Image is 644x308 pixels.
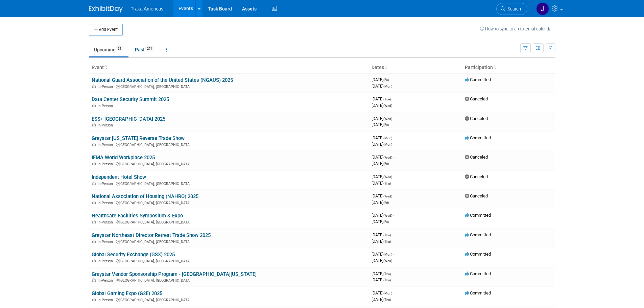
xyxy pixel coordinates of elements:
[372,77,391,82] span: [DATE]
[383,104,392,108] span: (Wed)
[145,46,154,51] span: 271
[392,271,393,276] span: -
[92,142,366,147] div: [GEOGRAPHIC_DATA], [GEOGRAPHIC_DATA]
[383,162,389,166] span: (Fri)
[131,6,164,11] span: Traka Americas
[98,220,115,224] span: In-Person
[92,84,366,89] div: [GEOGRAPHIC_DATA], [GEOGRAPHIC_DATA]
[98,259,115,263] span: In-Person
[383,240,391,243] span: (Thu)
[372,232,393,237] span: [DATE]
[92,135,185,141] a: Greystar [US_STATE] Reverse Trade Show
[369,62,462,73] th: Dates
[383,156,392,159] span: (Wed)
[480,26,555,31] a: How to sync to an external calendar...
[372,103,392,108] span: [DATE]
[98,104,115,108] span: In-Person
[465,232,491,237] span: Committed
[116,46,123,51] span: 31
[92,271,257,277] a: Greystar Vendor Sponsorship Program - [GEOGRAPHIC_DATA][US_STATE]
[372,290,394,295] span: [DATE]
[92,181,366,186] div: [GEOGRAPHIC_DATA], [GEOGRAPHIC_DATA]
[98,182,115,186] span: In-Person
[383,291,392,295] span: (Mon)
[372,96,393,101] span: [DATE]
[536,2,549,15] img: Jamie Saenz
[92,182,96,185] img: In-Person Event
[383,85,392,88] span: (Mon)
[92,213,183,219] a: Healthcare Facilities Symposium & Expo
[465,174,488,179] span: Canceled
[372,193,394,198] span: [DATE]
[393,290,394,295] span: -
[383,253,392,256] span: (Mon)
[92,252,175,258] a: Global Security Exchange (GSX) 2025
[393,155,394,160] span: -
[92,85,96,88] img: In-Person Event
[383,298,391,302] span: (Thu)
[383,278,391,282] span: (Thu)
[89,62,369,73] th: Event
[104,65,107,70] a: Sort by Event Name
[92,77,233,83] a: National Guard Association of the United States (NGAUS) 2025
[92,277,366,283] div: [GEOGRAPHIC_DATA], [GEOGRAPHIC_DATA]
[383,175,392,179] span: (Wed)
[372,155,394,160] span: [DATE]
[92,143,96,146] img: In-Person Event
[92,96,169,102] a: Data Center Security Summit 2025
[92,193,198,199] a: National Association of Housing (NAHRO) 2025
[92,258,366,263] div: [GEOGRAPHIC_DATA], [GEOGRAPHIC_DATA]
[92,259,96,262] img: In-Person Event
[92,297,366,302] div: [GEOGRAPHIC_DATA], [GEOGRAPHIC_DATA]
[92,162,96,165] img: In-Person Event
[92,232,211,238] a: Greystar Northeast Director Retreat Trade Show 2025
[465,96,488,101] span: Canceled
[92,116,165,122] a: ESS+ [GEOGRAPHIC_DATA] 2025
[393,193,394,198] span: -
[372,142,392,147] span: [DATE]
[372,181,391,186] span: [DATE]
[372,277,391,282] span: [DATE]
[372,271,393,276] span: [DATE]
[92,161,366,166] div: [GEOGRAPHIC_DATA], [GEOGRAPHIC_DATA]
[92,290,162,297] a: Global Gaming Expo (G2E) 2025
[465,77,491,82] span: Committed
[98,143,115,147] span: In-Person
[383,272,391,276] span: (Thu)
[393,135,394,140] span: -
[465,252,491,257] span: Committed
[372,213,394,218] span: [DATE]
[383,123,389,127] span: (Fri)
[392,232,393,237] span: -
[98,85,115,89] span: In-Person
[130,43,159,56] a: Past271
[92,240,96,243] img: In-Person Event
[383,143,392,146] span: (Mon)
[372,161,389,166] span: [DATE]
[465,193,488,198] span: Canceled
[372,219,389,224] span: [DATE]
[89,24,123,36] button: Add Event
[92,298,96,301] img: In-Person Event
[372,258,392,263] span: [DATE]
[383,259,392,263] span: (Wed)
[496,3,527,15] a: Search
[465,116,488,121] span: Canceled
[383,97,391,101] span: (Tue)
[393,174,394,179] span: -
[98,240,115,244] span: In-Person
[89,43,128,56] a: Upcoming31
[92,104,96,107] img: In-Person Event
[392,96,393,101] span: -
[383,214,392,217] span: (Wed)
[372,135,394,140] span: [DATE]
[393,252,394,257] span: -
[372,252,394,257] span: [DATE]
[462,62,555,73] th: Participation
[98,123,115,127] span: In-Person
[383,194,392,198] span: (Wed)
[384,65,387,70] a: Sort by Start Date
[89,6,123,13] img: ExhibitDay
[383,182,391,185] span: (Thu)
[465,271,491,276] span: Committed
